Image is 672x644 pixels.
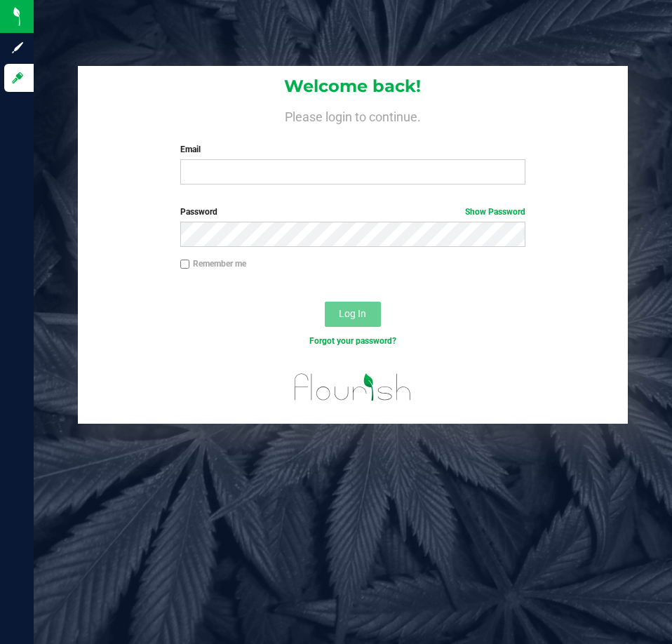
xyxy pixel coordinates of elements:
label: Remember me [180,257,246,270]
h4: Please login to continue. [78,107,627,123]
label: Email [180,143,525,156]
button: Log In [325,302,381,327]
a: Forgot your password? [309,336,396,346]
span: Password [180,207,217,217]
h1: Welcome back! [78,77,627,95]
inline-svg: Sign up [11,41,25,55]
input: Remember me [180,260,190,269]
img: flourish_logo.svg [284,362,422,412]
a: Show Password [465,207,525,217]
span: Log In [339,308,366,319]
inline-svg: Log in [11,71,25,85]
